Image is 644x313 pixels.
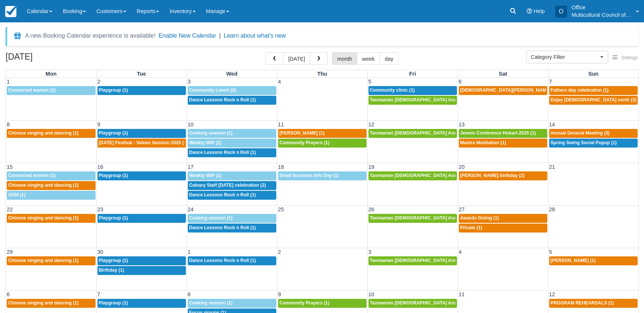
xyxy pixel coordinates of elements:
span: Playgroup (1) [99,258,128,263]
span: 6 [6,291,10,297]
button: day [379,52,398,65]
span: Jewels Conference Hobart 2025 (1) [460,130,536,136]
a: Chinese singing and dancing (1) [7,214,96,223]
span: Community clinic (1) [370,88,415,93]
span: 23 [97,206,104,212]
span: [DATE] Festival - Values Session 2025 (1) [99,140,188,145]
span: Cooking session (1) [189,130,233,136]
span: [PERSON_NAME] (1) [551,258,596,263]
span: 11 [458,291,466,297]
a: Connected women (1) [7,86,96,95]
span: Community Prayers (1) [280,300,330,306]
a: Chinese singing and dancing (1) [7,129,96,138]
span: 2 [277,249,282,255]
span: Tasmanian [DEMOGRAPHIC_DATA] Association -Weekly Praying (1) [370,215,517,221]
a: Learn about what's new [224,32,286,39]
span: Connected women (1) [8,88,56,93]
a: Weekly WIP (1) [188,171,276,180]
span: 16 [97,164,104,170]
span: Tasmanian [DEMOGRAPHIC_DATA] Association -Weekly Praying (1) [370,97,517,102]
span: 27 [458,206,466,212]
a: Weekly WIP (1) [188,139,276,148]
a: Playgroup (1) [97,129,186,138]
a: Playgroup (1) [97,256,186,265]
h2: [DATE] [6,52,100,66]
span: Fri [409,71,416,77]
span: Awards Giving (1) [460,215,499,221]
span: 20 [458,164,466,170]
span: 19 [368,164,375,170]
span: 12 [368,121,375,127]
span: Weekly WIP (1) [189,173,222,178]
p: Office [572,4,631,11]
span: [DEMOGRAPHIC_DATA][PERSON_NAME]’s birthday (1) [460,88,581,93]
span: Calvary Staff [DATE] celebration (2) [189,183,266,188]
span: Small business Info Day (1) [280,173,339,178]
span: 11 [277,121,285,127]
a: Dance Lessons Rock n Roll (1) [188,256,276,265]
span: 15 [6,164,13,170]
button: [DATE] [283,52,310,65]
span: 7 [548,79,553,85]
a: Dance Lessons Rock n Roll (1) [188,224,276,233]
a: Jewels Conference Hobart 2025 (1) [459,129,547,138]
span: Settings [622,55,638,60]
div: A new Booking Calendar experience is available! [25,31,156,40]
span: Tue [137,71,146,77]
a: [PERSON_NAME] (1) [549,256,638,265]
img: checkfront-main-nav-mini-logo.png [5,6,16,17]
span: 9 [277,291,282,297]
span: Dance Lessons Rock n Roll (1) [189,192,256,197]
span: Cooking session (1) [189,300,233,306]
p: Multicultural Council of [GEOGRAPHIC_DATA] [572,11,631,19]
span: 3 [187,79,192,85]
span: Chinese singing and dancing (1) [8,130,78,136]
a: Dance Lessons Rock n Roll (1) [188,191,276,200]
span: Dance Lessons Rock n Roll (1) [189,258,256,263]
span: 4 [458,249,463,255]
span: Dance Lessons Rock n Roll (1) [189,225,256,230]
span: 24 [187,206,195,212]
a: [DEMOGRAPHIC_DATA][PERSON_NAME]’s birthday (1) [459,86,547,95]
span: 26 [368,206,375,212]
span: Tasmanian [DEMOGRAPHIC_DATA] Association -Weekly Praying (1) [370,258,517,263]
span: Cooking session (1) [189,215,233,221]
span: 1 [6,79,10,85]
span: Playgroup (1) [99,173,128,178]
span: SGM (1) [8,192,25,197]
a: Cooking session (1) [188,299,276,308]
span: Thu [317,71,327,77]
span: 29 [6,249,13,255]
a: Private (1) [459,224,547,233]
span: Mantra Meditation (1) [460,140,506,145]
span: Playgroup (1) [99,300,128,306]
span: Private (1) [460,225,482,230]
span: 5 [368,79,372,85]
a: Community Prayers (1) [278,299,367,308]
a: Awards Giving (1) [459,214,547,223]
span: Tasmanian [DEMOGRAPHIC_DATA] Association -Weekly Praying (1) [370,300,517,306]
a: Birthday (1) [97,266,186,275]
span: 4 [277,79,282,85]
span: 18 [277,164,285,170]
a: Community clinic (1) [368,86,457,95]
span: Playgroup (1) [99,215,128,221]
button: Settings [608,53,642,63]
span: 13 [458,121,466,127]
span: 1 [187,249,192,255]
span: Help [533,8,545,14]
span: Sun [588,71,598,77]
span: Dance Lessons Rock n Roll (1) [189,150,256,155]
a: [DATE] Festival - Values Session 2025 (1) [97,139,186,148]
span: [PERSON_NAME] (1) [280,130,325,136]
div: O [555,6,567,18]
a: Fathers day celebration (1) [549,86,638,95]
span: Playgroup (1) [99,130,128,136]
a: Tasmanian [DEMOGRAPHIC_DATA] Association -Weekly Praying (1) [368,299,457,308]
a: Annual General Meeting (3) [549,129,638,138]
span: [PERSON_NAME] birthday (2) [460,173,525,178]
a: Calvary Staff [DATE] celebration (2) [188,181,276,190]
span: Fathers day celebration (1) [551,88,609,93]
button: Enable New Calendar [159,32,216,39]
span: Birthday (1) [99,268,124,273]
